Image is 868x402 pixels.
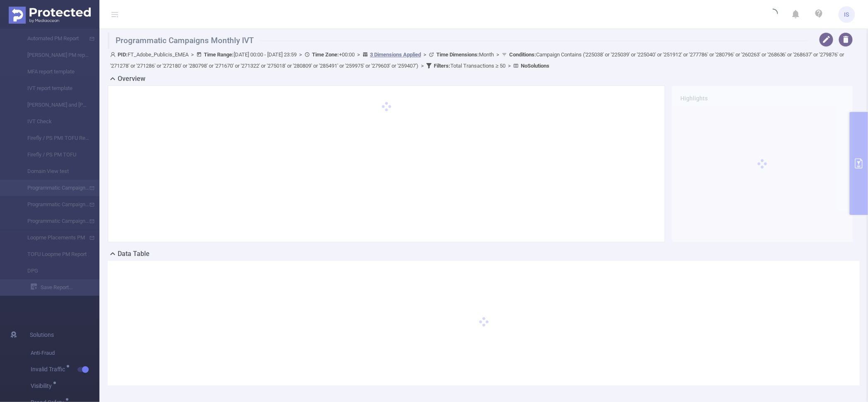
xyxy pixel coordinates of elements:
span: Anti-Fraud [31,345,99,361]
b: No Solutions [521,63,549,69]
span: Invalid Traffic [31,366,68,372]
b: Time Zone: [312,51,339,58]
span: Total Transactions ≥ 50 [434,63,505,69]
b: Conditions : [509,51,536,58]
img: Protected Media [9,7,91,24]
span: > [355,51,363,58]
h1: Programmatic Campaigns Monthly IVT [108,32,808,49]
i: icon: user [110,52,118,57]
span: > [505,63,513,69]
h2: Overview [118,74,145,84]
span: > [494,51,502,58]
b: PID: [118,51,128,58]
span: > [297,51,305,58]
b: Time Range: [204,51,234,58]
span: Visibility [31,383,55,389]
span: Solutions [30,326,54,343]
i: icon: loading [768,9,778,20]
span: > [421,51,429,58]
span: IS [844,6,849,23]
b: Filters : [434,63,450,69]
h2: Data Table [118,249,150,259]
span: Month [436,51,494,58]
span: > [418,63,426,69]
u: 3 Dimensions Applied [370,51,421,58]
b: Time Dimensions : [436,51,479,58]
span: FT_Adobe_Publicis_EMEA [DATE] 00:00 - [DATE] 23:59 +00:00 [110,51,844,69]
span: > [189,51,196,58]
